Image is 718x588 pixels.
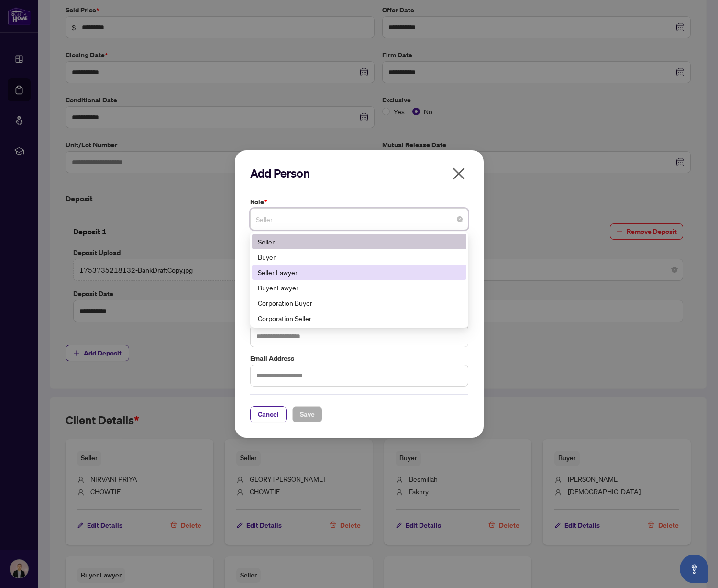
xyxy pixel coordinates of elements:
div: Buyer [252,249,466,265]
div: Corporation Seller [252,311,466,326]
label: Email Address [250,353,468,364]
div: Buyer Lawyer [252,280,466,295]
h2: Add Person [250,166,468,181]
span: Cancel [258,407,279,422]
div: Buyer [258,252,461,262]
div: Buyer Lawyer [258,282,461,293]
button: Open asap [680,555,708,583]
div: Seller Lawyer [252,265,466,280]
span: close-circle [457,216,463,222]
div: Corporation Buyer [252,295,466,311]
span: Seller [256,210,463,228]
div: Seller [258,236,461,247]
div: Corporation Buyer [258,298,461,308]
button: Cancel [250,406,287,422]
button: Save [292,406,322,422]
div: Corporation Seller [258,313,461,323]
div: Seller Lawyer [258,267,461,277]
div: Seller [252,234,466,249]
label: Role [250,197,468,207]
span: close [451,166,466,181]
